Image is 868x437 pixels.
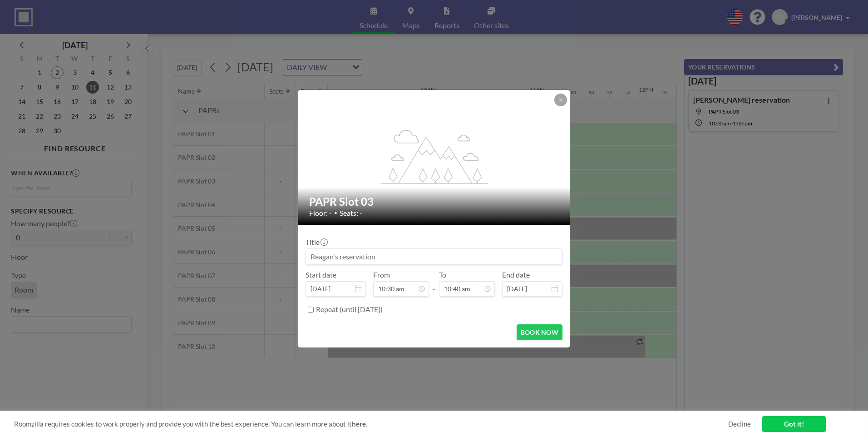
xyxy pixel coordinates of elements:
g: flex-grow: 1.2; [381,129,488,184]
input: Reagan's reservation [306,249,562,264]
span: • [334,209,337,216]
label: Start date [306,270,336,279]
span: Floor: - [309,209,332,218]
h2: PAPR Slot 03 [309,195,560,209]
span: Seats: - [340,209,362,218]
a: here. [352,420,367,428]
span: - [433,273,435,293]
button: BOOK NOW [517,324,562,340]
label: To [439,270,446,279]
a: Got it! [762,416,826,432]
span: Roomzilla requires cookies to work properly and provide you with the best experience. You can lea... [14,420,728,428]
label: Title [306,238,327,247]
a: Decline [728,420,751,428]
label: End date [502,270,530,279]
label: Repeat (until [DATE]) [316,305,383,314]
label: From [373,270,390,279]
